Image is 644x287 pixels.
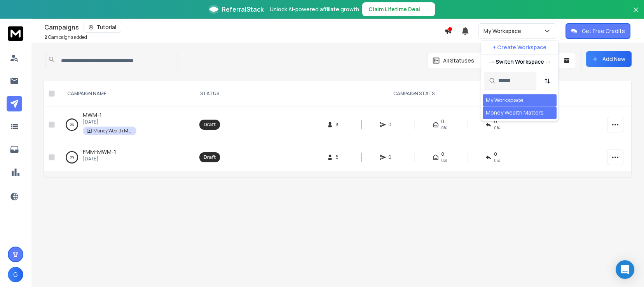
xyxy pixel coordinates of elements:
span: 2 [44,34,47,40]
p: Unlock AI-powered affiliate growth [270,5,359,13]
span: 0 [388,122,396,128]
p: 0 % [70,153,74,161]
span: MWM-1 [83,111,102,118]
p: Campaigns added [44,34,87,40]
button: Tutorial [84,22,121,33]
td: 0%MWM-1[DATE]Money Wealth Matters [58,106,194,143]
div: Open Intercom Messenger [616,260,634,279]
span: 0 [494,151,497,157]
p: [DATE] [83,156,116,162]
p: All Statuses [443,57,474,64]
th: STATUS [194,81,225,106]
span: 0 [441,151,444,157]
span: 0% [494,157,500,164]
p: 0 % [70,121,74,129]
button: G [8,267,23,282]
span: 0 [388,154,396,160]
td: 0%FMM-MWM-1[DATE] [58,143,194,172]
p: My Workspace [483,27,524,35]
p: Get Free Credits [582,27,625,35]
span: 8 [335,122,343,128]
span: 0% [494,125,500,131]
div: Draft [204,122,216,128]
button: Claim Lifetime Deal→ [362,2,435,16]
p: + Create Workspace [493,43,546,51]
div: Money Wealth Matters [486,109,544,117]
th: CAMPAIGN STATS [225,81,602,106]
button: Get Free Credits [565,23,630,39]
a: FMM-MWM-1 [83,148,116,156]
span: 0% [441,125,447,131]
p: --- Switch Workspace --- [489,58,551,66]
button: Add New [586,51,632,67]
span: 0% [441,157,447,164]
div: My Workspace [486,96,524,104]
p: Money Wealth Matters [93,128,132,134]
button: + Create Workspace [481,40,558,54]
div: Campaigns [44,22,444,33]
button: Close banner [631,5,641,23]
div: Draft [204,154,216,160]
span: FMM-MWM-1 [83,148,116,155]
a: MWM-1 [83,111,102,119]
span: 0 [494,118,497,125]
p: [DATE] [83,119,136,125]
span: 8 [335,154,343,160]
span: 0 [441,118,444,125]
span: → [423,5,429,13]
button: Sort by Sort A-Z [539,73,555,89]
th: CAMPAIGN NAME [58,81,194,106]
span: ReferralStack [222,5,264,14]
